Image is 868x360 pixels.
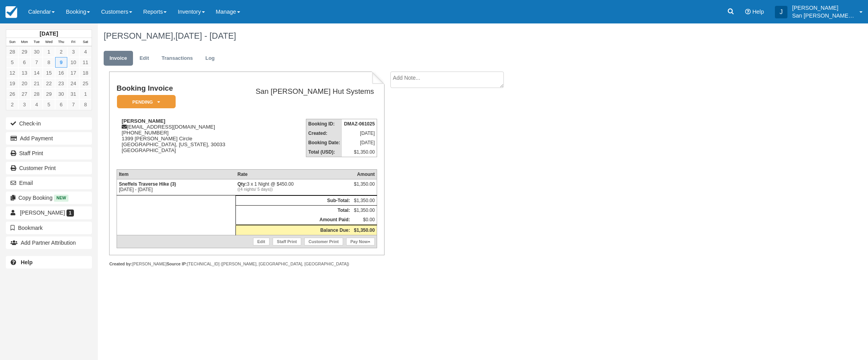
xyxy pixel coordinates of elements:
[55,47,67,57] a: 2
[43,78,55,89] a: 22
[67,89,79,99] a: 31
[67,38,79,47] th: Fri
[109,261,384,267] div: [PERSON_NAME] [TECHNICAL_ID] ([PERSON_NAME], [GEOGRAPHIC_DATA], [GEOGRAPHIC_DATA])
[31,38,43,47] th: Tue
[6,236,92,249] button: Add Partner Attribution
[104,31,743,41] h1: [PERSON_NAME],
[79,68,92,78] a: 18
[55,57,67,68] a: 9
[43,38,55,47] th: Wed
[79,78,92,89] a: 25
[354,227,375,233] strong: $1,350.00
[66,210,74,217] span: 1
[5,6,17,18] img: checkfront-main-nav-mini-logo.png
[20,210,65,216] span: [PERSON_NAME]
[67,57,79,68] a: 10
[18,68,31,78] a: 13
[235,195,352,205] th: Sub-Total:
[344,121,375,127] strong: DMAZ-061025
[67,99,79,110] a: 7
[54,195,68,201] span: New
[79,47,92,57] a: 4
[31,99,43,110] a: 4
[304,238,343,245] a: Customer Print
[273,238,301,245] a: Staff Print
[6,177,92,189] button: Email
[354,181,375,193] div: $1,350.00
[235,205,352,215] th: Total:
[55,68,67,78] a: 16
[306,138,342,147] th: Booking Date:
[67,47,79,57] a: 3
[342,147,377,157] td: $1,350.00
[6,89,18,99] a: 26
[67,68,79,78] a: 17
[43,99,55,110] a: 5
[31,47,43,57] a: 30
[306,129,342,138] th: Created:
[43,47,55,57] a: 1
[352,195,377,205] td: $1,350.00
[55,38,67,47] th: Thu
[31,57,43,68] a: 7
[43,68,55,78] a: 15
[6,132,92,145] button: Add Payment
[18,57,31,68] a: 6
[346,238,375,245] a: Pay Now
[352,169,377,179] th: Amount
[6,256,92,269] a: Help
[156,51,199,66] a: Transactions
[79,89,92,99] a: 1
[175,31,236,41] span: [DATE] - [DATE]
[352,205,377,215] td: $1,350.00
[67,78,79,89] a: 24
[237,187,350,192] em: ((4 nights/ 5 days))
[119,181,176,187] strong: Sneffels Traverse Hike (3)
[235,179,352,195] td: 3 x 1 Night @ $450.00
[117,84,238,93] h1: Booking Invoice
[43,89,55,99] a: 29
[6,57,18,68] a: 5
[18,38,31,47] th: Mon
[6,222,92,234] button: Bookmark
[6,78,18,89] a: 19
[6,162,92,174] a: Customer Print
[6,192,92,204] button: Copy Booking New
[167,261,187,266] strong: Source IP:
[6,99,18,110] a: 2
[775,6,787,18] div: J
[18,99,31,110] a: 3
[235,169,352,179] th: Rate
[104,51,133,66] a: Invoice
[79,38,92,47] th: Sat
[43,57,55,68] a: 8
[306,147,342,157] th: Total (USD):
[752,9,764,15] span: Help
[55,78,67,89] a: 23
[79,57,92,68] a: 11
[31,78,43,89] a: 21
[6,38,18,47] th: Sun
[352,215,377,225] td: $0.00
[55,99,67,110] a: 6
[55,89,67,99] a: 30
[342,129,377,138] td: [DATE]
[6,147,92,159] a: Staff Print
[31,89,43,99] a: 28
[6,68,18,78] a: 12
[237,181,247,187] strong: Qty
[235,225,352,235] th: Balance Due:
[18,47,31,57] a: 29
[109,261,132,266] strong: Created by:
[306,119,342,129] th: Booking ID:
[40,30,58,37] strong: [DATE]
[117,179,235,195] td: [DATE] - [DATE]
[792,4,855,12] p: [PERSON_NAME]
[235,215,352,225] th: Amount Paid:
[745,9,751,14] i: Help
[199,51,221,66] a: Log
[6,47,18,57] a: 28
[122,118,165,124] strong: [PERSON_NAME]
[18,78,31,89] a: 20
[18,89,31,99] a: 27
